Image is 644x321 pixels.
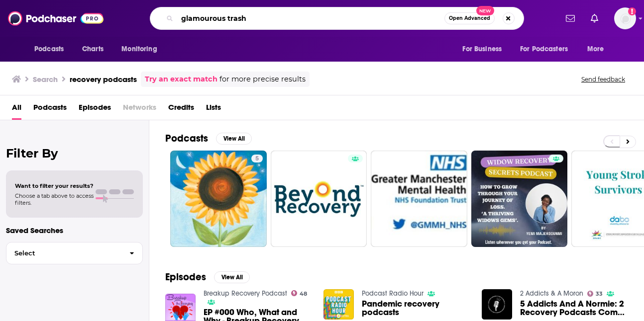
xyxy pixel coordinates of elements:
[596,292,603,296] span: 33
[114,40,170,59] button: open menu
[323,289,354,320] img: Pandemic recovery podcasts
[165,132,252,145] a: PodcastsView All
[206,99,221,120] a: Lists
[291,290,308,296] a: 48
[578,75,628,83] button: Send feedback
[150,7,524,30] div: Search podcasts, credits, & more...
[123,99,156,120] span: Networks
[121,42,157,56] span: Monitoring
[216,133,252,145] button: View All
[251,155,263,162] a: 5
[614,7,636,29] button: Show profile menu
[165,271,206,283] h2: Episodes
[6,250,121,256] span: Select
[204,289,287,298] a: Breakup Recovery Podcast
[15,192,94,206] span: Choose a tab above to access filters.
[455,40,514,59] button: open menu
[362,289,424,298] a: Podcast Radio Hour
[362,300,470,317] a: Pandemic recovery podcasts
[514,40,582,59] button: open menu
[255,154,259,164] span: 5
[300,292,307,296] span: 48
[520,289,583,298] a: 2 Addicts & A Moron
[33,75,58,84] h3: Search
[168,99,194,120] a: Credits
[562,10,579,27] a: Show notifications dropdown
[520,300,628,317] a: 5 Addicts And A Normie: 2 Recovery Podcasts Come Together Against Addiction
[170,151,267,247] a: 5
[614,7,636,29] img: User Profile
[177,10,444,26] input: Search podcasts, credits, & more...
[165,271,250,283] a: EpisodesView All
[79,99,111,120] a: Episodes
[462,42,502,56] span: For Business
[214,271,250,283] button: View All
[219,74,306,85] span: for more precise results
[12,99,21,120] a: All
[614,7,636,29] span: Logged in as heidi.egloff
[15,182,94,189] span: Want to filter your results?
[6,226,143,235] p: Saved Searches
[70,75,137,84] h3: recovery podcasts
[34,42,64,56] span: Podcasts
[580,40,617,59] button: open menu
[8,9,104,28] img: Podchaser - Follow, Share and Rate Podcasts
[520,42,568,56] span: For Podcasters
[587,291,603,297] a: 33
[587,42,604,56] span: More
[628,7,636,15] svg: Add a profile image
[33,99,67,120] a: Podcasts
[6,146,143,160] h2: Filter By
[587,10,602,27] a: Show notifications dropdown
[165,132,208,145] h2: Podcasts
[476,6,494,15] span: New
[6,242,143,264] button: Select
[82,42,104,56] span: Charts
[145,74,217,85] a: Try an exact match
[449,16,490,21] span: Open Advanced
[482,289,512,320] img: 5 Addicts And A Normie: 2 Recovery Podcasts Come Together Against Addiction
[76,40,109,59] a: Charts
[444,12,495,24] button: Open AdvancedNew
[27,40,77,59] button: open menu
